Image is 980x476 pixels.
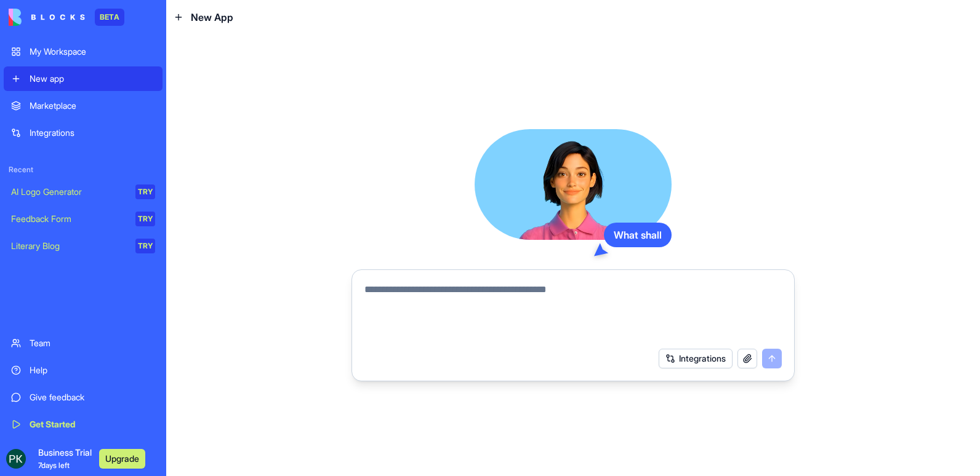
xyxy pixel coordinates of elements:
[99,449,145,469] button: Upgrade
[6,449,26,469] img: ACg8ocKYrpzX2Cc5LfxOCLEruvbNExQ9jhhVb69SbXLDiGSJTylF0g=s96-c
[135,184,155,199] div: TRY
[4,234,163,258] a: Literary BlogTRY
[4,180,163,204] a: AI Logo GeneratorTRY
[4,39,163,64] a: My Workspace
[38,446,92,471] span: Business Trial
[4,93,163,118] a: Marketplace
[9,9,85,26] img: logo
[30,46,155,58] div: My Workspace
[30,127,155,139] div: Integrations
[4,412,163,437] a: Get Started
[11,186,127,198] div: AI Logo Generator
[30,337,155,349] div: Team
[95,9,124,26] div: BETA
[11,240,127,252] div: Literary Blog
[191,10,233,25] span: New App
[4,385,163,410] a: Give feedback
[659,349,733,368] button: Integrations
[604,223,672,247] div: What shall
[9,9,124,26] a: BETA
[4,331,163,355] a: Team
[4,165,163,175] span: Recent
[30,73,155,85] div: New app
[11,213,127,225] div: Feedback Form
[30,391,155,403] div: Give feedback
[4,121,163,145] a: Integrations
[4,207,163,231] a: Feedback FormTRY
[38,461,70,470] span: 7 days left
[135,239,155,253] div: TRY
[30,364,155,376] div: Help
[135,212,155,226] div: TRY
[30,100,155,112] div: Marketplace
[4,66,163,91] a: New app
[4,358,163,383] a: Help
[30,418,155,430] div: Get Started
